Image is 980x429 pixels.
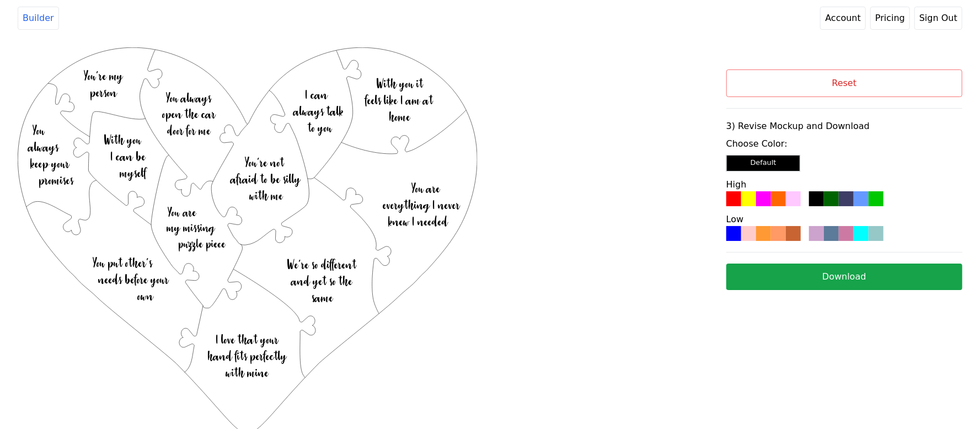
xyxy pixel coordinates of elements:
[166,89,212,106] text: You always
[226,364,269,382] text: with mine
[168,204,197,220] text: You are
[291,273,354,290] text: and yet so the
[230,170,301,187] text: afraid to be silly
[751,158,776,167] small: Default
[28,138,60,155] text: always
[33,122,45,139] text: You
[389,108,411,125] text: home
[18,7,59,30] a: Builder
[389,213,449,230] text: knew I needed
[293,103,344,120] text: always talk
[245,154,285,171] text: You’re not
[98,271,169,288] text: needs before your
[30,155,70,172] text: keep your
[110,148,146,165] text: I can be
[726,137,962,151] label: Choose Color:
[167,122,211,140] text: door for me
[249,187,283,204] text: with me
[39,171,74,189] text: promises
[179,235,227,251] text: puzzle piece
[726,264,962,290] button: Download
[288,256,357,274] text: We’re so different
[383,196,461,213] text: everything I never
[365,92,434,109] text: feels like I am at
[308,119,333,136] text: to you
[726,69,962,97] button: Reset
[411,180,441,197] text: You are
[216,331,279,348] text: I love that your
[726,179,747,190] label: High
[167,220,216,236] text: my missing
[377,75,424,92] text: With you it
[93,254,153,271] text: You put other’s
[90,84,117,101] text: person
[870,7,910,30] a: Pricing
[137,287,154,304] text: own
[162,106,216,123] text: open the car
[726,214,744,224] label: Low
[820,7,866,30] a: Account
[306,86,329,103] text: I can
[312,289,334,307] text: same
[726,120,962,133] label: 3) Revise Mockup and Download
[120,164,147,181] text: myself
[208,348,288,365] text: hand fits perfectly
[84,67,124,84] text: You’re my
[914,7,962,30] button: Sign Out
[104,131,142,148] text: With you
